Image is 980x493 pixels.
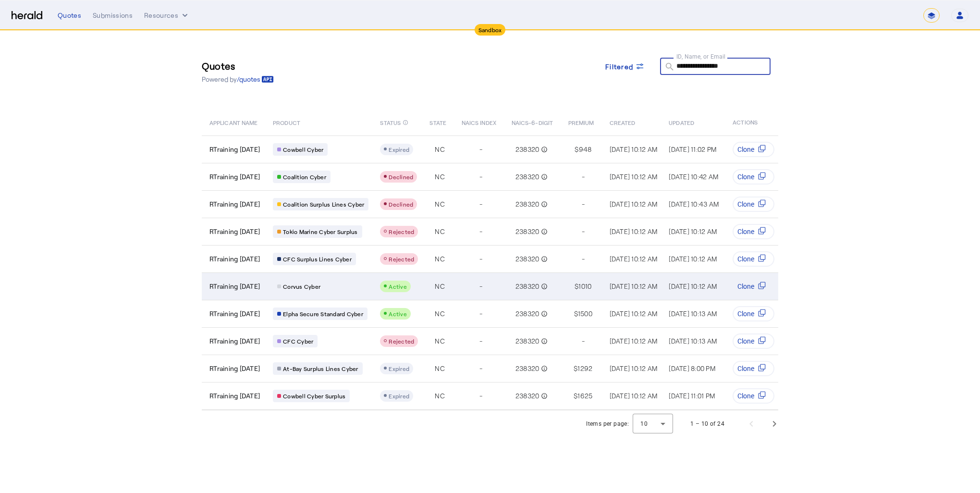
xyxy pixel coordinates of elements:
[479,199,482,209] span: -
[389,338,414,345] span: Rejected
[574,364,577,373] span: $
[209,199,260,209] span: RTraining [DATE]
[610,255,658,263] span: [DATE] 10:12 AM
[582,172,585,182] span: -
[577,364,592,373] span: 1292
[733,306,774,321] button: Clone
[479,145,482,154] span: -
[725,109,779,136] th: ACTIONS
[380,117,401,127] span: STATUS
[669,173,718,181] span: [DATE] 10:42 AM
[574,391,577,401] span: $
[435,172,445,182] span: NC
[209,172,260,182] span: RTraining [DATE]
[283,146,323,153] span: Cowbell Cyber
[202,59,274,73] h3: Quotes
[610,227,658,235] span: [DATE] 10:12 AM
[733,142,774,157] button: Clone
[737,336,754,346] span: Clone
[479,254,482,264] span: -
[403,117,408,128] mat-icon: info_outline
[733,224,774,239] button: Clone
[669,255,717,263] span: [DATE] 10:12 AM
[515,254,539,264] span: 238320
[737,145,754,154] span: Clone
[283,283,320,290] span: Corvus Cyber
[515,199,539,209] span: 238320
[568,117,594,127] span: PREMIUM
[582,254,585,264] span: -
[435,391,445,401] span: NC
[283,255,352,263] span: CFC Surplus Lines Cyber
[209,117,257,127] span: APPLICANT NAME
[209,254,260,264] span: RTraining [DATE]
[435,336,445,346] span: NC
[610,145,658,153] span: [DATE] 10:12 AM
[209,336,260,346] span: RTraining [DATE]
[669,145,716,153] span: [DATE] 11:02 PM
[515,172,539,182] span: 238320
[283,392,345,400] span: Cowbell Cyber Surplus
[669,364,715,372] span: [DATE] 8:00 PM
[669,392,715,400] span: [DATE] 11:01 PM
[669,337,717,345] span: [DATE] 10:13 AM
[209,227,260,236] span: RTraining [DATE]
[539,336,548,346] mat-icon: info_outline
[515,391,539,401] span: 238320
[515,364,539,373] span: 238320
[575,282,578,291] span: $
[435,199,445,209] span: NC
[515,227,539,236] span: 238320
[479,336,482,346] span: -
[389,310,407,317] span: Active
[539,172,548,182] mat-icon: info_outline
[605,62,633,72] span: Filtered
[389,393,409,399] span: Expired
[283,310,363,318] span: Elpha Secure Standard Cyber
[610,392,658,400] span: [DATE] 10:12 AM
[475,24,506,36] div: Sandbox
[389,146,409,153] span: Expired
[737,199,754,209] span: Clone
[479,309,482,319] span: -
[237,74,274,84] a: /quotes
[12,11,42,20] img: Herald Logo
[539,227,548,236] mat-icon: info_outline
[539,199,548,209] mat-icon: info_outline
[733,251,774,267] button: Clone
[737,309,754,319] span: Clone
[610,117,636,127] span: CREATED
[578,282,591,291] span: 1010
[209,145,260,154] span: RTraining [DATE]
[660,62,676,74] mat-icon: search
[733,279,774,294] button: Clone
[202,74,274,84] p: Powered by
[539,282,548,291] mat-icon: info_outline
[582,199,585,209] span: -
[733,388,774,404] button: Clone
[515,282,539,291] span: 238320
[515,145,539,154] span: 238320
[610,364,658,372] span: [DATE] 10:12 AM
[539,364,548,373] mat-icon: info_outline
[582,336,585,346] span: -
[389,365,409,372] span: Expired
[209,364,260,373] span: RTraining [DATE]
[429,117,446,127] span: STATE
[283,365,358,372] span: At-Bay Surplus Lines Cyber
[144,11,190,20] button: Resources dropdown menu
[669,117,694,127] span: UPDATED
[479,391,482,401] span: -
[58,11,81,20] div: Quotes
[598,58,652,75] button: Filtered
[479,172,482,182] span: -
[283,228,358,235] span: Tokio Marine Cyber Surplus
[579,145,592,154] span: 948
[283,337,313,345] span: CFC Cyber
[763,412,786,435] button: Next page
[578,309,592,319] span: 1500
[733,361,774,376] button: Clone
[737,254,754,264] span: Clone
[733,169,774,185] button: Clone
[93,11,133,20] div: Submissions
